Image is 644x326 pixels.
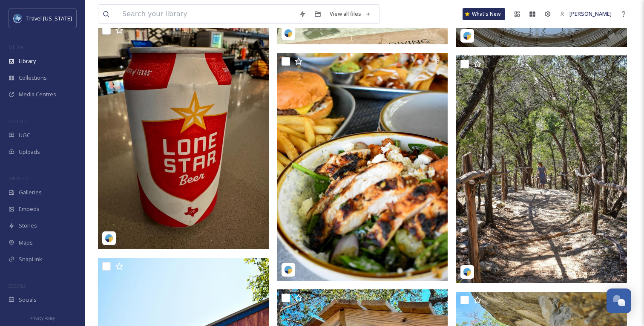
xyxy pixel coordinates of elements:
[26,14,72,22] span: Travel [US_STATE]
[118,5,295,23] input: Search your library
[98,22,269,249] img: scubakev1980_07292025_9afaa93c-66af-cf84-79f2-896805658a17.jpg
[463,8,505,20] a: What's New
[555,6,616,22] a: [PERSON_NAME]
[30,315,55,321] span: Privacy Policy
[9,175,28,182] span: WIDGETS
[456,55,627,283] img: breannacrowie_07292025_92b9af71-f21a-5285-8f85-6db4f29c4032.jpg
[463,268,471,276] img: snapsea-logo.png
[19,188,42,196] span: Galleries
[19,255,42,263] span: SnapLink
[569,10,612,17] span: [PERSON_NAME]
[19,296,37,304] span: Socials
[14,14,22,23] img: images%20%281%29.jpeg
[9,118,27,124] span: COLLECT
[284,265,293,274] img: snapsea-logo.png
[9,44,23,50] span: MEDIA
[19,74,47,82] span: Collections
[325,6,375,22] a: View all files
[463,32,471,40] img: snapsea-logo.png
[9,283,26,289] span: SOCIALS
[19,57,36,65] span: Library
[277,53,448,280] img: breannacrowie_07292025_92b9af71-f21a-5285-8f85-6db4f29c4032.jpg
[19,222,37,230] span: Stories
[19,148,40,156] span: Uploads
[19,205,40,213] span: Embeds
[105,234,113,242] img: snapsea-logo.png
[30,312,55,323] a: Privacy Policy
[607,288,631,313] button: Open Chat
[19,239,33,247] span: Maps
[19,131,30,139] span: UGC
[284,29,293,38] img: snapsea-logo.png
[19,90,56,98] span: Media Centres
